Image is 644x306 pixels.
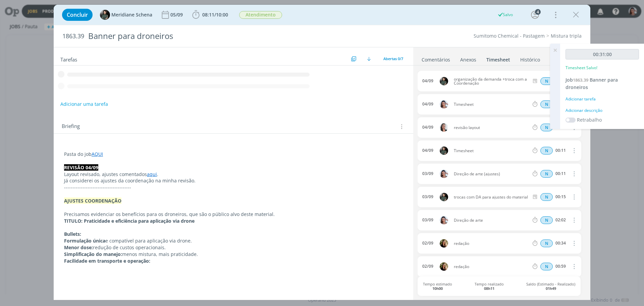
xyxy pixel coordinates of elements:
span: Tarefas [60,55,77,63]
span: trocas com DA para ajustes do material [451,195,531,199]
b: 08h11 [484,286,494,291]
span: Direção de arte [451,218,531,222]
div: 03/09 [422,218,433,222]
div: Adicionar descrição [566,107,639,114]
span: edução de custos operacionais. [95,244,166,251]
strong: Facilidade em transporte e operação: [64,258,150,264]
div: Salvo [497,12,513,18]
p: Precisamos evidenciar os benefícios para os droneiros, que são o público alvo deste material. [64,211,403,218]
div: 05/09 [170,12,184,17]
img: arrow-down.svg [367,57,371,61]
span: N [540,77,553,85]
span: Meridiane Schena [111,12,152,17]
div: 00:59 [555,264,566,269]
span: Já considerei os ajustes da coordenação na minha revisão. [64,177,196,184]
p: Pasta do job [64,151,403,158]
a: aqui [147,171,157,177]
span: N [540,193,553,201]
b: 10h00 [432,286,443,291]
div: 02/09 [422,241,433,246]
div: Anexos [460,56,476,63]
img: C [440,239,448,248]
strong: REVISÃO 04/09 [64,164,98,171]
a: Histórico [520,53,540,63]
div: Horas normais [540,77,553,85]
div: 04/09 [422,148,433,153]
div: 04/09 [422,102,433,106]
img: C [440,262,448,271]
img: M [440,77,448,85]
span: N [540,216,553,224]
strong: TITULO: Praticidade e eficiência para aplicação via drone [64,218,195,224]
span: 1863.39 [62,33,84,40]
span: N [540,124,553,131]
span: redação [451,242,531,246]
strong: AJUSTES COORDENAÇÃO [64,198,121,204]
span: Abertas 0/7 [383,56,403,61]
button: Adicionar uma tarefa [60,98,108,110]
div: 02:02 [555,218,566,222]
span: Briefing [62,122,80,131]
strong: Formulação única [64,237,105,244]
div: 00:34 [555,241,566,246]
span: 08:11 [202,11,214,18]
div: Horas normais [540,193,553,201]
div: Adicionar tarefa [566,96,639,102]
div: 03/09 [422,194,433,199]
div: Horas normais [540,124,553,131]
img: M [440,146,448,155]
p: r [64,244,403,251]
span: revisão layout [451,126,531,130]
strong: Menor dose: [64,244,93,251]
label: Retrabalho [577,116,602,123]
div: 4 [535,9,541,15]
img: M [440,193,448,201]
strong: Simplificação do manejo: [64,251,122,257]
div: 04/09 [422,125,433,130]
a: Job1863.39Banner para droneiros [566,77,618,90]
div: 00:15 [555,194,566,199]
div: Banner para droneiros [86,28,363,44]
a: Timesheet [486,53,511,63]
b: 01h49 [546,286,556,291]
a: Comentários [421,53,450,63]
div: dialog [54,5,590,300]
div: Horas normais [540,216,553,224]
div: Horas normais [540,100,553,108]
a: Sumitomo Chemical - Pastagem [474,33,545,39]
div: Horas normais [540,170,553,178]
div: Horas normais [540,147,553,155]
button: Concluir [62,9,93,21]
span: Timesheet [451,102,531,106]
p: Layout revisado, ajustes comentados . [64,171,403,178]
div: 00:11 [555,148,566,153]
span: N [540,147,553,155]
span: / [214,11,216,18]
span: N [540,100,553,108]
button: 4 [530,9,540,20]
span: menos mistura, mais praticidade. [122,251,198,257]
span: redação [451,265,531,269]
img: N [440,170,448,178]
button: 08:11/10:00 [191,9,230,20]
strong: Bullets: [64,231,81,237]
div: Horas normais [540,263,553,270]
span: Atendimento [239,11,282,19]
p: e compatível para aplicação via drone. [64,237,403,244]
span: N [540,239,553,247]
p: Timesheet Salvo! [566,65,597,71]
a: Mistura tripla [551,33,582,39]
span: Banner para droneiros [566,77,618,90]
span: Timesheet [451,149,531,153]
div: 04/09 [422,79,433,83]
img: N [440,216,448,224]
span: Direção de arte (ajustes) [451,172,531,176]
img: C [440,123,448,132]
a: AQUI [92,151,103,157]
span: N [540,263,553,270]
span: Concluir [67,12,88,17]
div: Horas normais [540,239,553,247]
img: M [100,10,110,20]
span: Saldo (Estimado - Realizado) [526,282,575,291]
span: organização da demanda +troca com a Coordenação [451,77,531,85]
